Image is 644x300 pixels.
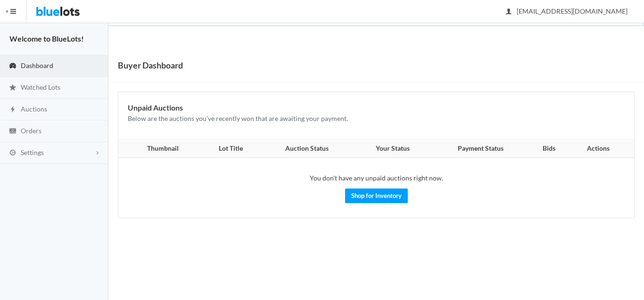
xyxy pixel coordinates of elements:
[118,58,183,72] h1: Buyer Dashboard
[128,173,625,184] p: You don't have any unpaid auctions right now.
[21,61,53,69] span: Dashboard
[118,139,201,158] th: Thumbnail
[8,105,17,114] ion-icon: flash
[568,139,634,158] th: Actions
[21,148,44,156] span: Settings
[530,139,568,158] th: Bids
[504,8,513,17] ion-icon: person
[345,189,408,203] a: Shop for Inventory
[128,103,183,112] b: Unpaid Auctions
[21,83,60,91] span: Watched Lots
[9,34,84,43] strong: Welcome to BlueLots!
[128,113,625,124] p: Below are the auctions you've recently won that are awaiting your payment.
[260,139,354,158] th: Auction Status
[8,62,17,71] ion-icon: speedometer
[21,127,41,135] span: Orders
[201,139,260,158] th: Lot Title
[355,139,431,158] th: Your Status
[431,139,530,158] th: Payment Status
[8,149,17,158] ion-icon: cog
[506,7,627,15] span: [EMAIL_ADDRESS][DOMAIN_NAME]
[21,105,47,113] span: Auctions
[8,84,17,93] ion-icon: star
[8,127,17,136] ion-icon: cash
